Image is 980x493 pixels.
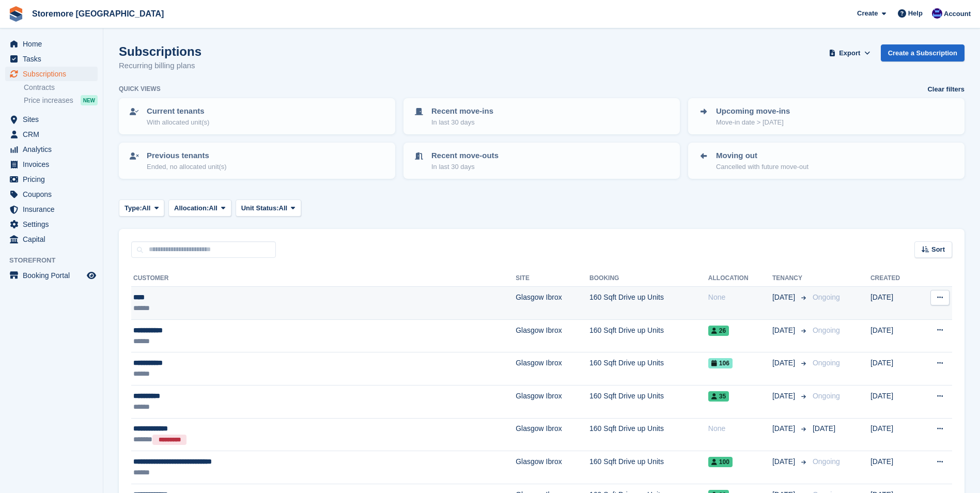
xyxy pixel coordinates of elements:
[147,162,227,172] p: Ended, no allocated unit(s)
[708,423,772,434] div: None
[870,451,917,484] td: [DATE]
[931,244,945,255] span: Sort
[24,96,73,105] span: Price increases
[23,157,85,172] span: Invoices
[716,105,790,117] p: Upcoming move-ins
[881,44,965,61] a: Create a Subscription
[279,203,288,213] span: All
[772,423,797,434] span: [DATE]
[5,52,98,66] a: menu
[147,117,209,128] p: With allocated unit(s)
[772,325,797,336] span: [DATE]
[81,95,98,105] div: NEW
[168,199,231,217] button: Allocation: All
[23,37,85,51] span: Home
[516,319,589,352] td: Glasgow Ibrox
[716,150,808,162] p: Moving out
[119,44,201,58] h1: Subscriptions
[772,358,797,368] span: [DATE]
[23,52,85,66] span: Tasks
[5,157,98,172] a: menu
[932,8,942,19] img: Angela
[870,385,917,418] td: [DATE]
[23,232,85,246] span: Capital
[5,172,98,187] a: menu
[23,202,85,217] span: Insurance
[5,232,98,246] a: menu
[813,457,840,466] span: Ongoing
[589,385,708,418] td: 160 Sqft Drive up Units
[5,217,98,232] a: menu
[125,203,142,213] span: Type:
[431,117,493,128] p: In last 30 days
[589,287,708,320] td: 160 Sqft Drive up Units
[23,127,85,142] span: CRM
[120,144,394,178] a: Previous tenants Ended, no allocated unit(s)
[908,8,923,19] span: Help
[5,202,98,217] a: menu
[813,424,835,433] span: [DATE]
[870,319,917,352] td: [DATE]
[708,270,772,287] th: Allocation
[589,352,708,386] td: 160 Sqft Drive up Units
[708,326,729,336] span: 26
[516,385,589,418] td: Glasgow Ibrox
[813,359,840,367] span: Ongoing
[241,203,279,213] span: Unit Status:
[870,270,917,287] th: Created
[5,187,98,202] a: menu
[236,199,301,217] button: Unit Status: All
[5,268,98,283] a: menu
[405,99,679,133] a: Recent move-ins In last 30 days
[870,418,917,451] td: [DATE]
[85,269,98,282] a: Preview store
[813,326,840,334] span: Ongoing
[209,203,217,213] span: All
[23,217,85,232] span: Settings
[147,105,209,117] p: Current tenants
[689,144,963,178] a: Moving out Cancelled with future move-out
[516,352,589,386] td: Glasgow Ibrox
[857,8,878,19] span: Create
[431,162,499,172] p: In last 30 days
[716,117,790,128] p: Move-in date > [DATE]
[23,112,85,127] span: Sites
[431,105,493,117] p: Recent move-ins
[927,84,965,95] a: Clear filters
[23,172,85,187] span: Pricing
[28,5,168,22] a: Storemore [GEOGRAPHIC_DATA]
[716,162,808,172] p: Cancelled with future move-out
[589,319,708,352] td: 160 Sqft Drive up Units
[870,287,917,320] td: [DATE]
[708,292,772,303] div: None
[120,99,394,133] a: Current tenants With allocated unit(s)
[142,203,151,213] span: All
[23,67,85,81] span: Subscriptions
[23,187,85,202] span: Coupons
[119,60,201,72] p: Recurring billing plans
[5,112,98,127] a: menu
[516,270,589,287] th: Site
[5,127,98,142] a: menu
[516,451,589,484] td: Glasgow Ibrox
[119,199,164,217] button: Type: All
[589,451,708,484] td: 160 Sqft Drive up Units
[516,418,589,451] td: Glasgow Ibrox
[516,287,589,320] td: Glasgow Ibrox
[944,9,971,19] span: Account
[689,99,963,133] a: Upcoming move-ins Move-in date > [DATE]
[772,292,797,303] span: [DATE]
[5,37,98,51] a: menu
[24,95,98,106] a: Price increases NEW
[772,270,808,287] th: Tenancy
[23,142,85,157] span: Analytics
[23,268,85,283] span: Booking Portal
[9,255,103,266] span: Storefront
[131,270,516,287] th: Customer
[119,84,161,94] h6: Quick views
[772,391,797,402] span: [DATE]
[839,48,860,58] span: Export
[827,44,873,61] button: Export
[147,150,227,162] p: Previous tenants
[589,418,708,451] td: 160 Sqft Drive up Units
